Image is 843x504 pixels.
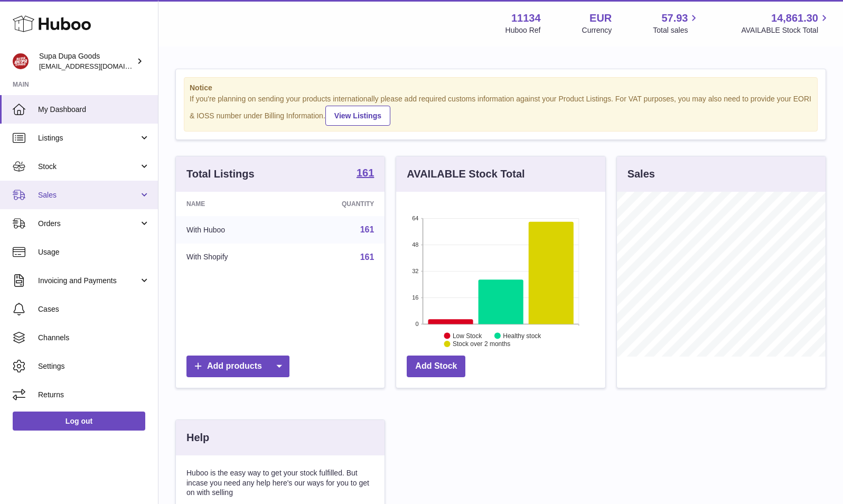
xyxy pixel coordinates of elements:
div: Huboo Ref [505,25,541,35]
h3: Total Listings [186,167,255,181]
span: AVAILABLE Stock Total [741,25,830,35]
span: Orders [38,219,139,229]
text: Low Stock [453,332,482,339]
a: Add Stock [407,356,465,377]
text: 0 [416,321,419,327]
td: With Shopify [176,244,288,271]
div: Supa Dupa Goods [39,51,134,71]
span: 57.93 [661,11,688,25]
h3: Help [186,431,209,445]
text: Stock over 2 months [453,340,510,348]
span: Settings [38,361,150,371]
text: 48 [413,241,419,248]
strong: 11134 [511,11,541,25]
th: Quantity [288,192,385,216]
h3: Sales [627,167,655,181]
a: 161 [360,225,374,234]
span: Sales [38,190,139,200]
text: 64 [413,215,419,221]
text: 32 [413,268,419,274]
span: Stock [38,162,139,172]
a: 161 [357,167,374,180]
a: 161 [360,253,374,262]
span: Returns [38,390,150,400]
span: Invoicing and Payments [38,276,139,286]
p: Huboo is the easy way to get your stock fulfilled. But incase you need any help here's our ways f... [186,468,374,498]
span: Usage [38,247,150,257]
span: Total sales [653,25,700,35]
div: If you're planning on sending your products internationally please add required customs informati... [190,94,812,126]
span: Cases [38,304,150,314]
div: Currency [582,25,612,35]
a: Add products [186,356,289,377]
text: 16 [413,294,419,301]
text: Healthy stock [503,332,542,339]
th: Name [176,192,288,216]
td: With Huboo [176,216,288,244]
strong: 161 [357,167,374,178]
img: hello@slayalldayofficial.com [13,53,29,69]
span: 14,861.30 [771,11,818,25]
a: View Listings [325,106,390,126]
strong: EUR [589,11,612,25]
span: [EMAIL_ADDRESS][DOMAIN_NAME] [39,62,155,70]
a: 57.93 Total sales [653,11,700,35]
h3: AVAILABLE Stock Total [407,167,524,181]
span: Channels [38,333,150,343]
a: 14,861.30 AVAILABLE Stock Total [741,11,830,35]
span: My Dashboard [38,105,150,115]
strong: Notice [190,83,812,93]
span: Listings [38,133,139,143]
a: Log out [13,412,145,431]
